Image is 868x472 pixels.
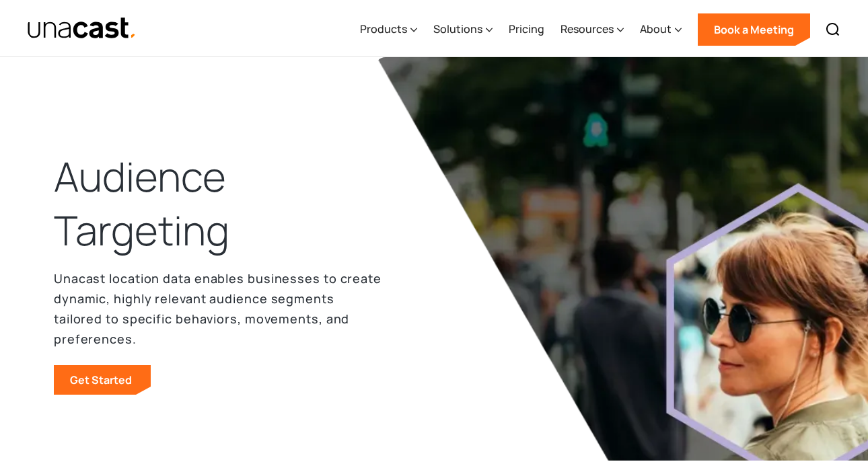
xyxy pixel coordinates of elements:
a: Pricing [509,2,544,57]
a: Get Started [54,365,151,395]
div: About [640,21,672,37]
a: home [27,17,137,40]
div: Products [360,21,407,37]
div: Products [360,2,417,57]
div: Solutions [433,21,482,37]
p: Unacast location data enables businesses to create dynamic, highly relevant audience segments tai... [54,268,384,349]
div: Solutions [433,2,493,57]
a: Book a Meeting [698,13,810,46]
div: About [640,2,682,57]
div: Resources [560,2,624,57]
div: Resources [560,21,614,37]
img: Unacast text logo [27,17,137,40]
h1: Audience Targeting [54,150,384,258]
img: Search icon [825,22,841,38]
